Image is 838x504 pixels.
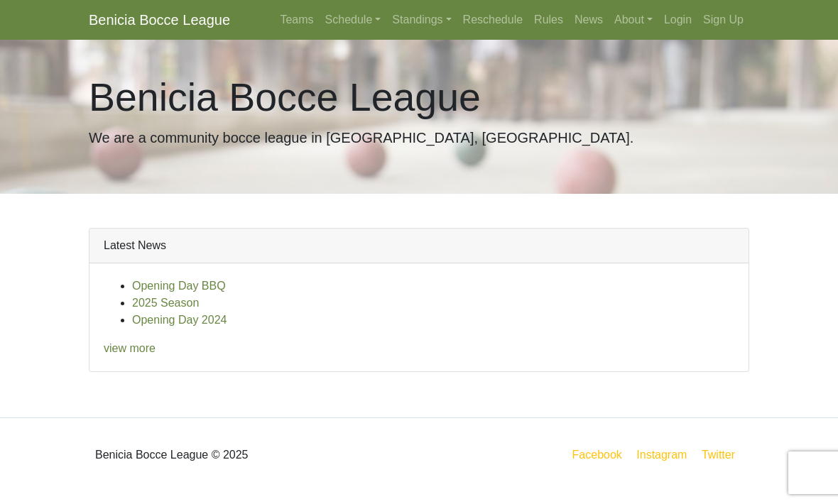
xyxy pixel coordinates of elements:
a: Instagram [633,446,690,464]
a: Opening Day BBQ [132,280,226,292]
a: Opening Day 2024 [132,314,227,326]
a: Benicia Bocce League [89,6,230,34]
a: Reschedule [457,6,529,34]
a: Facebook [570,446,625,464]
div: Latest News [89,229,749,263]
div: Benicia Bocce League © 2025 [78,429,419,481]
a: Schedule [320,6,387,34]
a: Teams [274,6,319,34]
h1: Benicia Bocce League [89,74,749,121]
a: Standings [386,6,457,34]
p: We are a community bocce league in [GEOGRAPHIC_DATA], [GEOGRAPHIC_DATA]. [89,127,749,148]
a: Twitter [699,446,746,464]
a: About [609,6,658,34]
a: News [569,6,609,34]
a: Sign Up [697,6,749,34]
a: view more [104,342,156,354]
a: Login [658,6,697,34]
a: 2025 Season [132,297,199,309]
a: Rules [528,6,569,34]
